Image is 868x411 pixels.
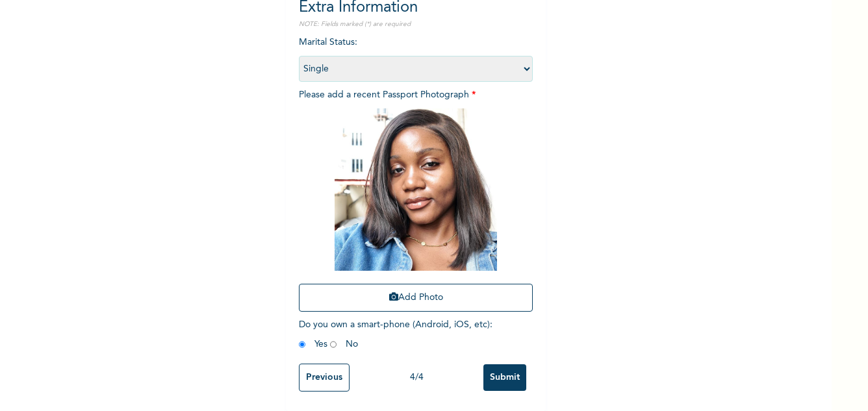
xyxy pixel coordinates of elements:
[299,38,533,73] span: Marital Status :
[299,90,533,318] span: Please add a recent Passport Photograph
[299,284,533,312] button: Add Photo
[335,108,497,271] img: Crop
[299,320,492,349] span: Do you own a smart-phone (Android, iOS, etc) : Yes No
[483,364,526,391] input: Submit
[299,364,350,392] input: Previous
[350,371,483,384] div: 4 / 4
[299,19,533,29] p: NOTE: Fields marked (*) are required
